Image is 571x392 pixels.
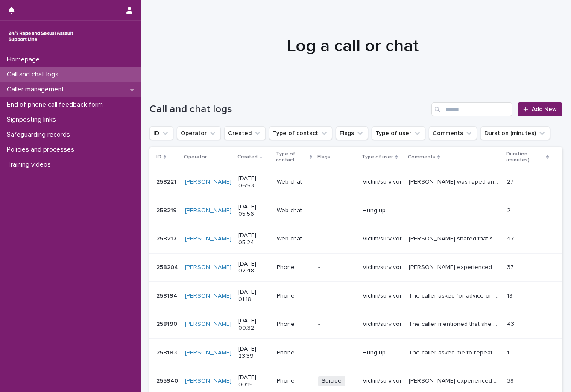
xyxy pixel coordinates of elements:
p: Phone [277,377,312,385]
p: Victim/survivor [363,321,402,328]
p: 255940 [156,376,180,385]
p: 2 [507,205,512,214]
p: Web chat [277,178,312,186]
p: - [318,321,356,328]
button: Operator [177,126,221,140]
p: Rose shared that she had her first sexual experience after meeting a man at a club night and goin... [409,234,502,243]
button: Created [224,126,266,140]
p: Zainab experienced multiple flashbacks during the call. She described finding them "Overwhelming"... [409,262,502,271]
p: ID [156,152,161,162]
tr: 258204258204 [PERSON_NAME] [DATE] 02:48Phone-Victim/survivor[PERSON_NAME] experienced multiple fl... [149,253,562,282]
p: - [318,235,356,243]
p: - [409,205,412,214]
p: Macy was raped and sexually assaulted by the friend of an acquaintance. The perpetrator worked at... [409,177,502,186]
p: Phone [277,349,312,357]
h1: Call and chat logs [149,103,428,116]
tr: 258221258221 [PERSON_NAME] [DATE] 06:53Web chat-Victim/survivor[PERSON_NAME] was raped and sexual... [149,168,562,196]
h1: Log a call or chat [149,36,556,56]
p: - [318,293,356,300]
img: rhQMoQhaT3yELyF149Cw [7,28,75,45]
p: Flags [317,152,330,162]
p: Policies and processes [3,146,81,154]
p: Created [237,152,258,162]
p: 43 [507,319,516,328]
a: [PERSON_NAME] [185,377,231,385]
a: [PERSON_NAME] [185,178,231,186]
p: Web chat [277,235,312,243]
p: 258217 [156,234,179,243]
p: - [318,264,356,271]
p: 258190 [156,319,179,328]
a: [PERSON_NAME] [185,293,231,300]
p: 258219 [156,205,179,214]
p: 38 [507,376,515,385]
p: Call and chat logs [3,70,65,79]
p: Jason experienced sexual violence in secondary school. The perpetrators were a group of girls. Ja... [409,376,502,385]
p: Hung up [363,349,402,357]
p: Victim/survivor [363,264,402,271]
tr: 258194258194 [PERSON_NAME] [DATE] 01:18Phone-Victim/survivorThe caller asked for advice on who sh... [149,282,562,310]
p: The caller mentioned that she had been trying to speak to someone since 10 pm, but had been told ... [409,319,502,328]
input: Search [431,102,512,116]
p: Victim/survivor [363,293,402,300]
p: - [318,349,356,357]
p: 47 [507,234,516,243]
p: The caller asked for advice on who she could speak to as she is receiving threats from her family... [409,291,502,300]
p: Comments [408,152,435,162]
span: Add New [532,106,557,112]
p: Operator [184,152,207,162]
p: [DATE] 01:18 [238,289,270,303]
button: Comments [429,126,477,140]
p: Homepage [3,56,47,64]
a: [PERSON_NAME] [185,235,231,243]
p: Safeguarding records [3,131,77,139]
p: [DATE] 00:15 [238,374,270,389]
p: [DATE] 23:39 [238,345,270,360]
p: [DATE] 06:53 [238,175,270,190]
p: Training videos [3,161,58,169]
a: [PERSON_NAME] [185,207,231,214]
p: Phone [277,321,312,328]
p: Type of user [362,152,393,162]
p: Victim/survivor [363,235,402,243]
p: [DATE] 00:32 [238,317,270,332]
a: [PERSON_NAME] [185,264,231,271]
p: [DATE] 05:24 [238,232,270,246]
p: 258183 [156,348,179,357]
p: Victim/survivor [363,178,402,186]
p: End of phone call feedback form [3,101,110,109]
p: Phone [277,293,312,300]
a: [PERSON_NAME] [185,349,231,357]
button: Type of user [372,126,425,140]
p: Victim/survivor [363,377,402,385]
p: 37 [507,262,515,271]
p: 1 [507,348,511,357]
p: Type of contact [276,149,307,165]
a: [PERSON_NAME] [185,321,231,328]
span: Suicide [318,376,345,386]
p: The caller asked me to repeat what my name was and then hung up. [409,348,502,357]
button: ID [149,126,173,140]
p: Duration (minutes) [506,149,544,165]
p: Signposting links [3,116,63,124]
p: 258194 [156,291,179,300]
p: 258204 [156,262,180,271]
tr: 258217258217 [PERSON_NAME] [DATE] 05:24Web chat-Victim/survivor[PERSON_NAME] shared that she had ... [149,225,562,253]
p: Phone [277,264,312,271]
p: Caller management [3,85,71,94]
p: Web chat [277,207,312,214]
p: - [318,178,356,186]
p: [DATE] 05:56 [238,203,270,218]
tr: 258219258219 [PERSON_NAME] [DATE] 05:56Web chat-Hung up-- 22 [149,196,562,225]
button: Type of contact [269,126,332,140]
p: 258221 [156,177,178,186]
tr: 258190258190 [PERSON_NAME] [DATE] 00:32Phone-Victim/survivorThe caller mentioned that she had bee... [149,310,562,339]
button: Flags [336,126,368,140]
p: [DATE] 02:48 [238,260,270,275]
button: Duration (minutes) [480,126,550,140]
p: 18 [507,291,514,300]
tr: 258183258183 [PERSON_NAME] [DATE] 23:39Phone-Hung upThe caller asked me to repeat what my name wa... [149,339,562,367]
p: - [318,207,356,214]
p: 27 [507,177,515,186]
